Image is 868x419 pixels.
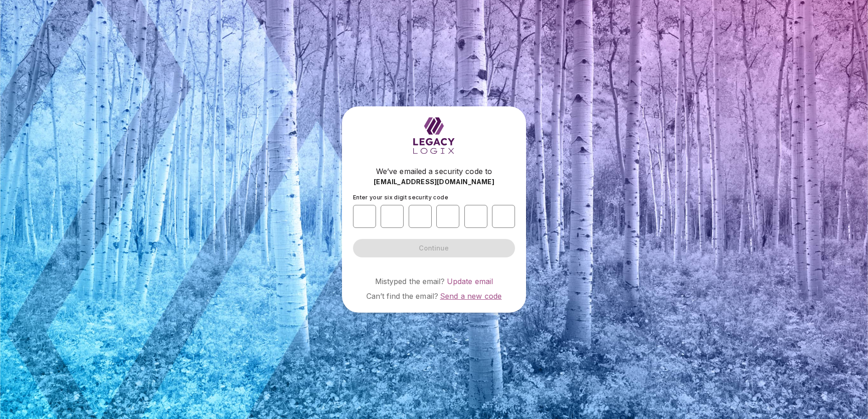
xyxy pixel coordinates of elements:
[374,177,494,186] span: [EMAIL_ADDRESS][DOMAIN_NAME]
[440,291,502,301] a: Send a new code
[366,291,438,301] span: Can’t find the email?
[447,277,493,286] a: Update email
[376,166,492,177] span: We’ve emailed a security code to
[353,194,448,201] span: Enter your six digit security code
[375,277,445,286] span: Mistyped the email?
